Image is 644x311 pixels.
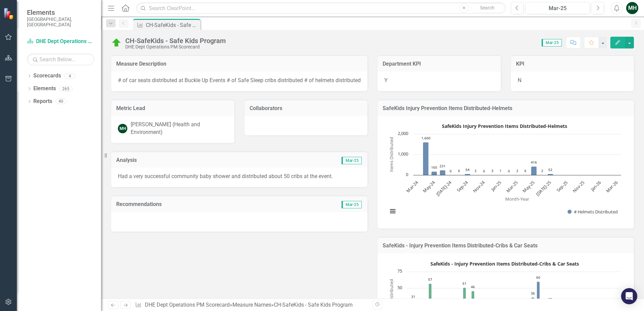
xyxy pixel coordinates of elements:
[406,171,408,177] text: 0
[542,39,562,46] span: Mar-25
[483,169,485,173] text: 0
[521,179,536,194] text: May-25
[531,160,537,165] text: 416
[145,302,230,308] a: DHE Dept Operations PM Scorecard
[111,37,122,48] img: On Target
[411,294,415,299] text: 31
[27,38,94,45] a: DHE Dept Operations PM Scorecard
[505,179,519,194] text: Mar-25
[384,77,388,83] span: Y
[525,2,590,14] button: Mar-25
[571,179,585,194] text: Nov-25
[398,130,408,136] text: 2,000
[548,167,552,172] text: 52
[462,281,466,286] text: 51
[621,288,637,304] div: Open Intercom Messenger
[475,168,477,173] text: 2
[455,179,470,194] text: Sep-24
[516,168,518,173] text: 2
[440,170,446,175] path: Jun-24, 231. # Helmets Distributed.
[531,167,537,175] path: May-25, 416. # Helmets Distributed.
[250,105,363,111] h3: Collaborators
[471,3,504,13] button: Search
[116,157,238,163] h3: Analysis
[383,105,629,111] h3: SafeKids Injury Prevention Items Distributed-Helmets
[383,61,496,67] h3: Department KPI
[384,121,624,222] svg: Interactive chart
[536,275,540,280] text: 60
[405,179,420,194] text: Mar-24
[428,277,432,282] text: 57
[423,142,429,175] path: Apr-24, 1,600. # Helmets Distributed.
[118,173,361,180] p: Had a very successful community baby shower and distributed about 50 cribs at the event.
[471,284,475,289] text: 46
[342,201,362,208] span: Mar-25
[465,174,471,175] path: Sep-24, 54. # Helmets Distributed.
[388,137,394,172] text: Items Distributed
[541,168,543,173] text: 2
[626,2,638,14] button: MH
[33,72,61,80] a: Scorecards
[27,54,94,65] input: Search Below...
[33,85,56,93] a: Elements
[555,179,569,193] text: Sep-25
[383,243,629,249] h3: SafeKids - Injury Prevention Items Distributed-Cribs & Car Seats
[437,298,441,302] text: 26
[516,61,629,67] h3: KPI
[518,77,521,83] span: N
[480,5,494,10] span: Search
[458,168,460,173] text: 6
[435,179,453,198] text: [DATE]-24
[64,73,75,79] div: 4
[491,168,493,173] text: 3
[489,179,503,193] text: Jan-25
[118,77,361,83] span: # of car seats distributed at Buckle Up Events # of Safe Sleep cribs distributed # of helmets dis...
[505,196,529,202] text: Month-Year
[342,157,362,164] span: Mar-25
[431,165,437,170] text: 165
[524,168,526,173] text: 6
[535,179,552,197] text: [DATE]-25
[398,151,408,157] text: 1,000
[27,16,94,28] small: [GEOGRAPHIC_DATA], [GEOGRAPHIC_DATA]
[56,99,66,104] div: 40
[548,297,552,302] text: 27
[548,174,553,175] path: Jul-25, 52. # Helmets Distributed.
[135,301,367,309] div: » »
[146,21,199,29] div: CH-SafeKids - Safe Kids Program
[528,4,587,12] div: Mar-25
[131,121,228,136] div: [PERSON_NAME] (Health and Environment)
[508,169,510,173] text: 0
[136,2,506,14] input: Search ClearPoint...
[274,302,353,308] div: CH-SafeKids - Safe Kids Program
[125,37,226,44] div: CH-SafeKids - Safe Kids Program
[33,98,52,105] a: Reports
[500,168,502,173] text: 1
[465,167,470,172] text: 54
[397,284,402,290] text: 50
[384,121,627,222] div: SafeKids Injury Prevention Items Distributed-Helmets. Highcharts interactive chart.
[27,8,94,16] span: Elements
[421,136,430,140] text: 1,600
[430,261,579,267] text: SafeKids - Injury Prevention Items Distributed-Cribs & Car Seats
[116,61,362,67] h3: Measure Description
[531,291,535,296] text: 36
[116,201,285,207] h3: Recommendations
[472,179,486,194] text: Nov-24
[232,302,271,308] a: Measure Names
[450,169,452,173] text: 0
[442,123,567,129] text: SafeKids Injury Prevention Items Distributed-Helmets
[589,179,602,193] text: Jan-26
[118,124,127,133] div: MH
[3,8,15,20] img: ClearPoint Strategy
[605,179,619,194] text: Mar-26
[397,268,402,274] text: 75
[431,172,437,175] path: May-24, 165. # Helmets Distributed.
